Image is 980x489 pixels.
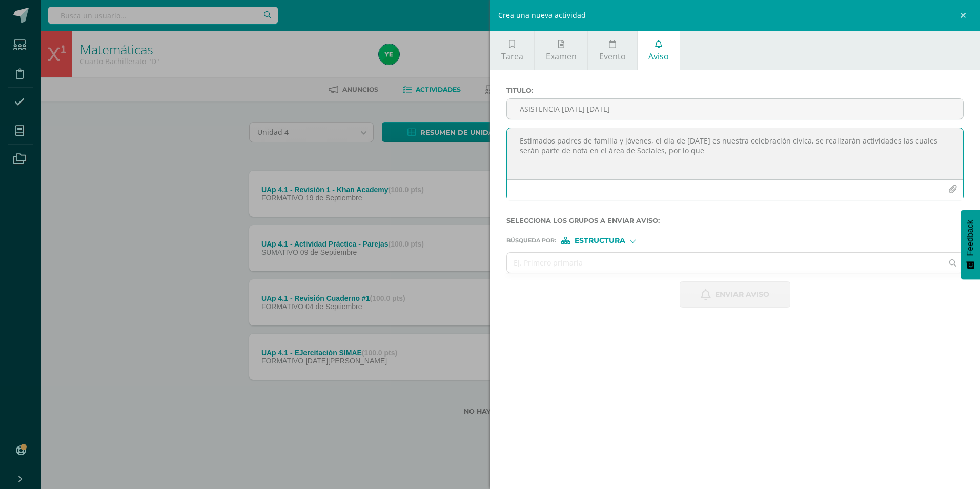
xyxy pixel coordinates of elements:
a: Examen [535,31,587,70]
label: Selecciona los grupos a enviar aviso : [506,217,964,225]
span: Estructura [575,238,625,243]
span: Evento [599,51,626,62]
span: Examen [546,51,577,62]
span: Búsqueda por : [506,238,556,243]
a: Tarea [490,31,534,70]
button: Feedback - Mostrar encuesta [961,210,980,279]
input: Ej. Primero primaria [507,253,943,273]
span: Enviar aviso [715,282,769,307]
span: Aviso [648,51,669,62]
div: [object Object] [561,237,638,244]
input: Titulo [507,99,963,119]
label: Titulo : [506,87,964,94]
textarea: Estimados padres de familia y jóvenes, el día de [DATE] es nuestra celebración cívica, se realiza... [507,128,963,179]
span: Tarea [501,51,523,62]
a: Evento [588,31,637,70]
button: Enviar aviso [680,281,790,308]
span: Feedback [966,220,975,256]
a: Aviso [638,31,680,70]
